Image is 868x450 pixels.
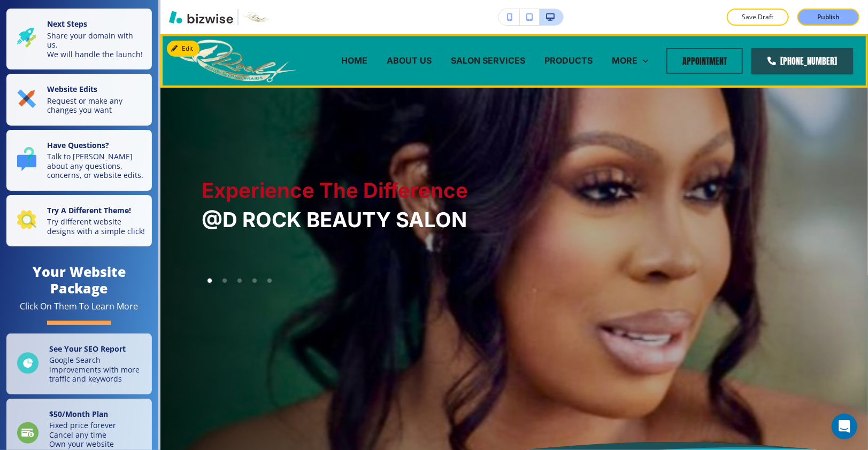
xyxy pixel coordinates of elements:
button: Try A Different Theme!Try different website designs with a simple click! [6,195,152,247]
button: APPOINTMENT [666,48,743,74]
strong: $ 50 /Month Plan [49,409,108,419]
img: D Rock Beauty Salon & Braids [176,38,297,83]
strong: Have Questions? [47,140,109,150]
button: Next StepsShare your domain with us.We will handle the launch! [6,9,152,69]
p: SALON SERVICES [451,55,525,67]
button: Save Draft [727,9,789,26]
p: Save Draft [741,12,775,22]
button: Edit [167,41,199,57]
button: Have Questions?Talk to [PERSON_NAME] about any questions, concerns, or website edits. [6,130,152,191]
div: Open Intercom Messenger [832,414,857,439]
p: MORE [612,55,637,67]
h4: Your Website Package [6,263,152,297]
img: Bizwise Logo [169,11,233,24]
strong: Next Steps [47,19,87,29]
p: PRODUCTS [544,55,593,67]
strong: Website Edits [47,84,97,94]
strong: Try A Different Theme! [47,205,131,215]
strong: Experience The Difference [202,178,468,203]
p: Try different website designs with a simple click! [47,217,145,236]
button: Website EditsRequest or make any changes you want [6,74,152,126]
strong: @D ROCK BEAUTY SALON [202,207,467,232]
p: HOME [341,55,367,67]
p: Google Search improvements with more traffic and keywords [49,355,145,384]
button: Publish [797,9,859,26]
p: ABOUT US [387,55,432,67]
a: See Your SEO ReportGoogle Search improvements with more traffic and keywords [6,333,152,394]
div: Click On Them To Learn More [20,301,139,312]
strong: See Your SEO Report [49,344,126,354]
p: Publish [817,12,840,22]
img: Your Logo [243,12,272,22]
p: Request or make any changes you want [47,96,145,115]
a: [PHONE_NUMBER] [751,48,853,74]
p: Talk to [PERSON_NAME] about any questions, concerns, or website edits. [47,152,145,180]
p: Share your domain with us. We will handle the launch! [47,31,145,59]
